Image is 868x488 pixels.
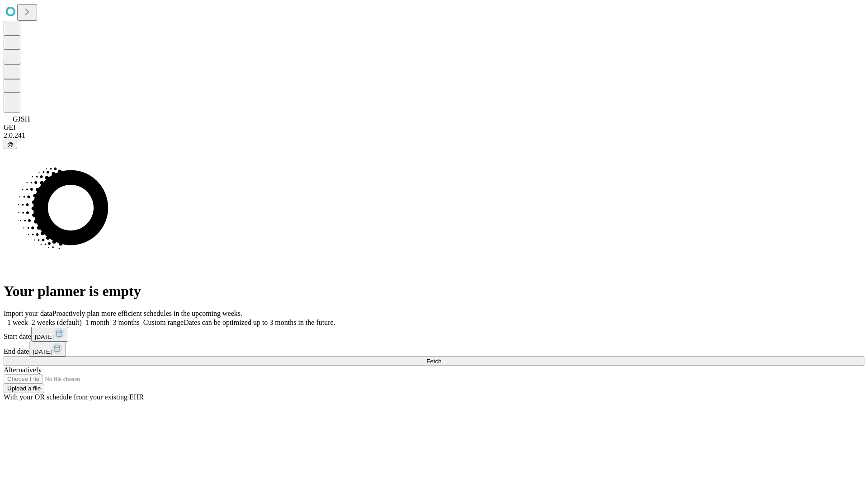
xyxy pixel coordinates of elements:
span: 3 months [113,319,140,326]
span: Fetch [426,358,441,365]
div: Start date [4,327,864,342]
span: @ [7,141,14,148]
button: @ [4,140,17,149]
span: Import your data [4,310,52,317]
h1: Your planner is empty [4,283,864,300]
button: [DATE] [29,342,66,357]
div: End date [4,342,864,357]
span: Proactively plan more efficient schedules in the upcoming weeks. [52,310,242,317]
div: GEI [4,123,864,131]
button: Upload a file [4,384,44,393]
span: Alternatively [4,366,42,374]
span: 1 week [7,319,28,326]
span: GJSH [13,115,30,123]
span: [DATE] [35,333,54,340]
span: 2 weeks (default) [32,319,82,326]
span: 1 month [85,319,109,326]
span: Dates can be optimized up to 3 months in the future. [184,319,335,326]
span: With your OR schedule from your existing EHR [4,393,144,401]
button: Fetch [4,357,864,366]
div: 2.0.241 [4,131,864,140]
span: Custom range [143,319,184,326]
span: [DATE] [33,348,52,355]
button: [DATE] [31,327,68,342]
